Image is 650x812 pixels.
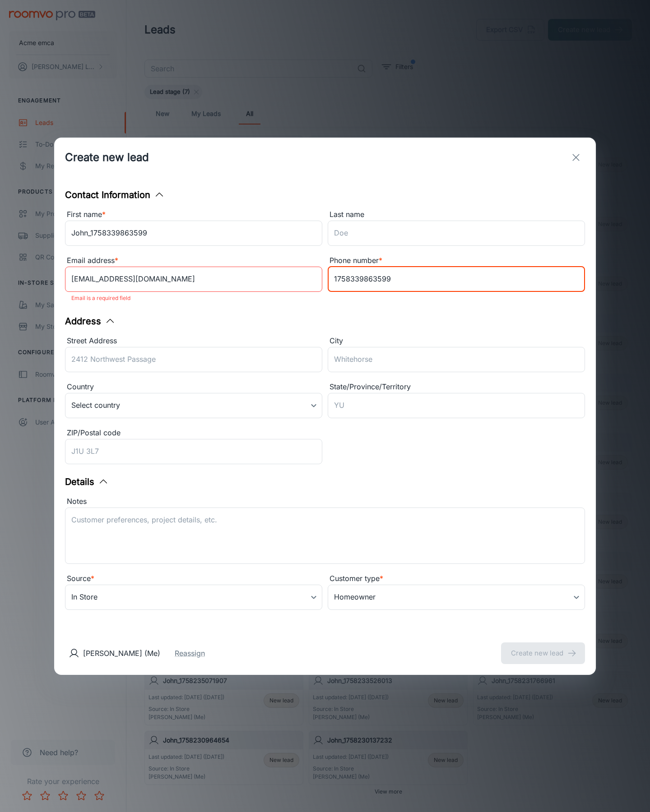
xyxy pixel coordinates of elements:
input: Doe [328,221,585,246]
div: State/Province/Territory [328,381,585,393]
div: Last name [328,209,585,221]
div: Source [65,573,322,585]
div: Phone number [328,255,585,267]
input: Whitehorse [328,347,585,372]
div: Email address [65,255,322,267]
input: YU [328,393,585,418]
input: 2412 Northwest Passage [65,347,322,372]
div: Customer type [328,573,585,585]
p: Email is a required field [71,293,316,304]
p: [PERSON_NAME] (Me) [83,648,160,659]
div: City [328,335,585,347]
div: Notes [65,496,585,507]
button: Address [65,314,116,328]
div: Homeowner [328,585,585,610]
h1: Create new lead [65,149,149,166]
input: +1 439-123-4567 [328,267,585,292]
div: ZIP/Postal code [65,427,322,439]
input: J1U 3L7 [65,439,322,464]
div: First name [65,209,322,221]
input: John [65,221,322,246]
div: Street Address [65,335,322,347]
button: exit [567,148,585,166]
div: Select country [65,393,322,418]
button: Reassign [175,648,205,659]
div: Country [65,381,322,393]
input: myname@example.com [65,267,322,292]
button: Details [65,475,109,489]
div: In Store [65,585,322,610]
button: Contact Information [65,188,165,202]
